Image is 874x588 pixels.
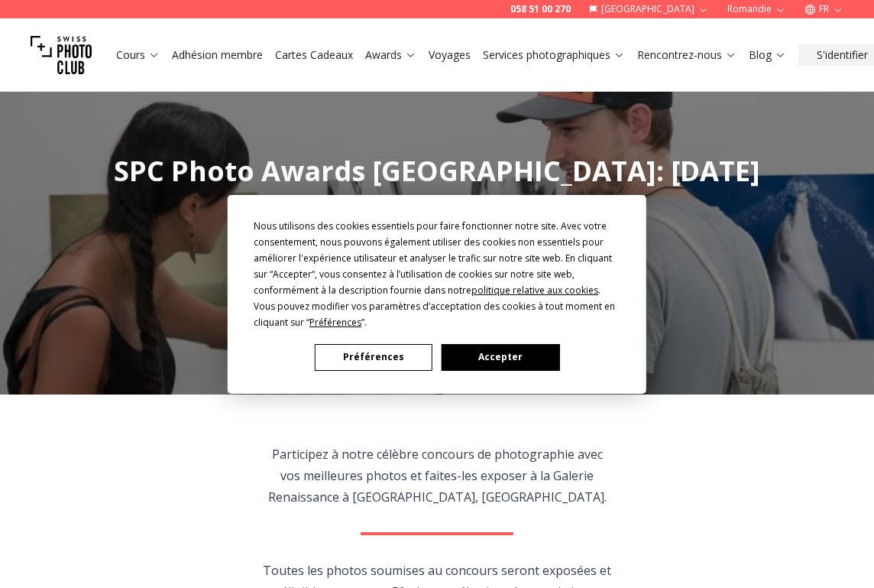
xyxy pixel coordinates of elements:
span: Préférences [309,316,361,329]
button: Préférences [315,344,432,371]
button: Accepter [442,344,559,371]
div: Cookie Consent Prompt [228,195,646,394]
div: Nous utilisons des cookies essentiels pour faire fonctionner notre site. Avec votre consentement,... [254,218,620,330]
span: politique relative aux cookies [471,284,598,297]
